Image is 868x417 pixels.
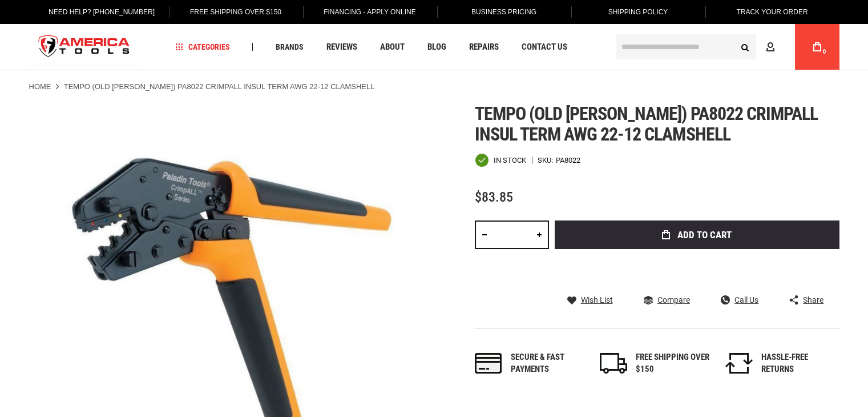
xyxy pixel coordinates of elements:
span: Categories [175,43,230,51]
a: About [375,39,410,55]
strong: SKU [538,157,556,164]
a: Reviews [321,39,362,55]
span: 0 [823,49,826,55]
span: Shipping Policy [608,8,668,16]
a: Brands [271,39,309,55]
img: payments [475,353,502,374]
button: Add to Cart [555,220,839,249]
button: Search [734,36,756,58]
span: Reviews [326,43,357,51]
div: HASSLE-FREE RETURNS [761,351,835,376]
div: PA8022 [556,157,580,164]
a: Contact Us [516,39,572,55]
span: Compare [657,296,690,304]
a: Blog [422,39,451,55]
span: Contact Us [522,43,567,51]
a: Home [29,82,51,92]
a: Wish List [567,295,613,305]
span: Call Us [734,296,758,304]
span: Share [803,296,823,304]
span: Blog [427,43,446,51]
a: Compare [644,295,690,305]
a: Repairs [464,39,504,55]
span: Repairs [469,43,499,51]
span: Tempo (old [PERSON_NAME]) pa8022 crimpall insul term awg 22-12 clamshell [475,103,818,145]
span: About [380,43,405,51]
a: Categories [170,39,235,55]
span: In stock [494,157,526,164]
strong: TEMPO (old [PERSON_NAME]) PA8022 CRIMPALL INSUL TERM AWG 22-12 CLAMSHELL [64,82,375,91]
iframe: Secure express checkout frame [552,252,842,286]
div: Availability [475,153,526,167]
a: Call Us [721,295,758,305]
a: 0 [806,24,828,70]
span: $83.85 [475,189,513,205]
span: Brands [276,43,304,51]
img: shipping [600,353,627,374]
a: store logo [29,26,140,69]
span: Add to Cart [677,230,732,240]
img: returns [725,353,753,374]
img: America Tools [29,26,140,69]
div: Secure & fast payments [511,351,585,376]
div: FREE SHIPPING OVER $150 [636,351,710,376]
span: Wish List [581,296,613,304]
